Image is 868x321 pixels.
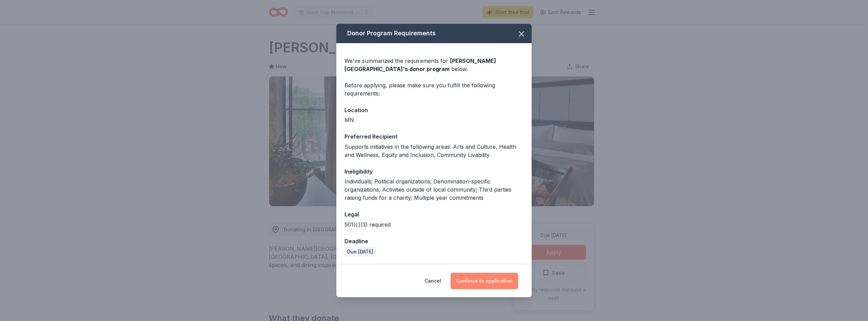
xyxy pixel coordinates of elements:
button: Continue to application [451,273,518,289]
div: MN [344,116,524,124]
div: We've summarized the requirements for below. [344,57,524,73]
div: Due [DATE] [344,247,376,256]
div: Ineligibility [344,167,524,176]
div: Legal [344,210,524,219]
div: 501(c)(3) required [344,220,524,229]
div: Location [344,106,524,114]
button: Cancel [425,273,441,289]
div: Before applying, please make sure you fulfill the following requirements: [344,81,524,97]
div: Preferred Recipient [344,132,524,141]
div: Supports initiatives in the following areas: Arts and Culture, Health and Wellness, Equity and In... [344,143,524,159]
div: Individuals; Political organizations; Denomination-specific organizations; Activities outside of ... [344,177,524,202]
div: Donor Program Requirements [336,24,532,43]
div: Deadline [344,237,524,246]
